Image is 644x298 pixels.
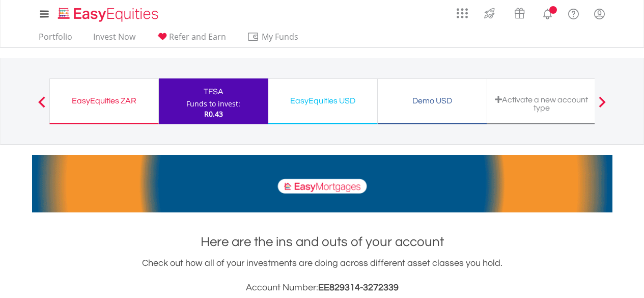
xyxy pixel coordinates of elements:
div: EasyEquities USD [274,94,371,108]
div: TFSA [165,85,262,99]
a: My Profile [586,3,612,25]
div: Check out how all of your investments are doing across different asset classes you hold. [32,256,612,295]
a: FAQ's and Support [561,3,586,23]
div: Demo USD [384,94,481,108]
h3: Account Number: [32,281,612,295]
a: Refer and Earn [152,32,230,47]
a: Notifications [535,3,561,23]
span: My Funds [247,30,314,43]
div: EasyEquities ZAR [56,94,152,108]
span: EE829314-3272339 [318,283,399,292]
a: Vouchers [505,3,535,21]
span: Refer and Earn [169,31,226,42]
div: Activate a new account type [493,95,590,112]
a: Portfolio [35,32,76,47]
img: EasyMortage Promotion Banner [32,155,612,212]
span: R0.43 [204,109,223,119]
a: AppsGrid [450,3,474,19]
a: Invest Now [89,32,139,47]
img: vouchers-v2.svg [511,5,528,21]
img: EasyEquities_Logo.png [56,6,162,23]
img: grid-menu-icon.svg [457,8,468,19]
div: Funds to invest: [186,99,240,109]
a: Home page [54,3,162,23]
img: thrive-v2.svg [481,5,498,21]
h1: Here are the ins and outs of your account [32,233,612,251]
